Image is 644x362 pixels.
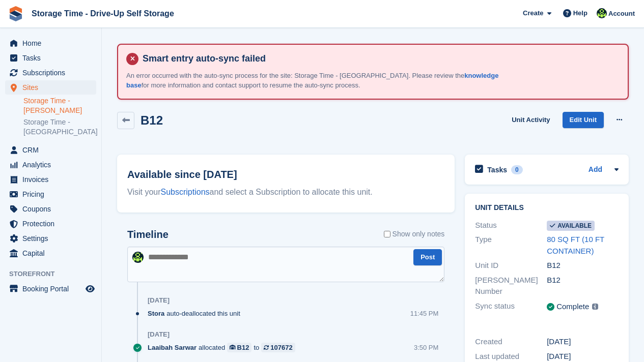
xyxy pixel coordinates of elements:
span: Laaibah Sarwar [148,343,197,352]
div: B12 [547,275,619,297]
div: 11:45 PM [410,309,439,318]
span: CRM [22,143,83,157]
h2: Unit details [475,204,619,212]
div: Type [475,234,547,257]
span: Home [22,36,83,50]
span: Invoices [22,172,83,187]
a: 107672 [261,343,295,352]
a: 80 SQ FT (10 FT CONTAINER) [547,235,604,255]
div: [PERSON_NAME] Number [475,275,547,297]
a: menu [5,187,96,201]
a: menu [5,66,96,80]
div: Unit ID [475,260,547,271]
img: stora-icon-8386f47178a22dfd0bd8f6a31ec36ba5ce8667c1dd55bd0f319d3a0aa187defe.svg [8,6,23,21]
a: Preview store [84,283,96,295]
span: Account [608,9,635,19]
div: Complete [556,301,589,313]
div: Status [475,220,547,231]
a: Subscriptions [161,188,210,196]
h2: Tasks [487,165,507,174]
div: 3:50 PM [414,343,438,352]
div: [DATE] [547,336,619,348]
div: 0 [511,165,523,174]
img: Laaibah Sarwar [132,252,144,263]
span: Subscriptions [22,66,83,80]
a: menu [5,158,96,172]
a: menu [5,36,96,50]
a: menu [5,231,96,246]
a: Storage Time - Drive-Up Self Storage [27,5,178,22]
a: menu [5,282,96,296]
p: An error occurred with the auto-sync process for the site: Storage Time - [GEOGRAPHIC_DATA]. Plea... [126,71,508,90]
div: [DATE] [148,330,170,339]
div: B12 [547,260,619,271]
div: auto-deallocated this unit [148,309,245,318]
a: Storage Time - [GEOGRAPHIC_DATA] [23,117,96,137]
a: menu [5,172,96,187]
span: Protection [22,217,83,231]
h2: Timeline [127,229,169,240]
span: Tasks [22,51,83,65]
a: B12 [227,343,251,352]
a: menu [5,202,96,216]
div: B12 [237,343,249,352]
label: Show only notes [384,229,445,239]
div: allocated to [148,343,300,352]
a: Storage Time - [PERSON_NAME] [23,96,96,115]
h4: Smart entry auto-sync failed [138,53,620,65]
span: Settings [22,231,83,246]
div: 107672 [270,343,292,352]
div: Visit your and select a Subscription to allocate this unit. [127,186,444,198]
span: Stora [148,309,164,318]
a: menu [5,143,96,157]
span: Sites [22,80,83,95]
span: Booking Portal [22,282,83,296]
span: Create [523,8,543,18]
span: Coupons [22,202,83,216]
h2: Available since [DATE] [127,167,444,182]
span: Pricing [22,187,83,201]
a: menu [5,217,96,231]
a: Unit Activity [508,112,554,129]
div: Created [475,336,547,348]
h2: B12 [141,113,163,127]
div: [DATE] [148,296,170,305]
a: menu [5,246,96,260]
img: Laaibah Sarwar [597,8,607,18]
input: Show only notes [384,229,390,239]
span: Storefront [9,269,101,279]
span: Analytics [22,158,83,172]
a: menu [5,51,96,65]
a: Edit Unit [563,112,604,129]
button: Post [413,249,442,266]
span: Available [547,221,595,231]
div: Sync status [475,300,547,313]
a: menu [5,80,96,95]
span: Capital [22,246,83,260]
img: icon-info-grey-7440780725fd019a000dd9b08b2336e03edf1995a4989e88bcd33f0948082b44.svg [592,304,598,310]
span: Help [573,8,587,18]
a: Add [589,164,602,176]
